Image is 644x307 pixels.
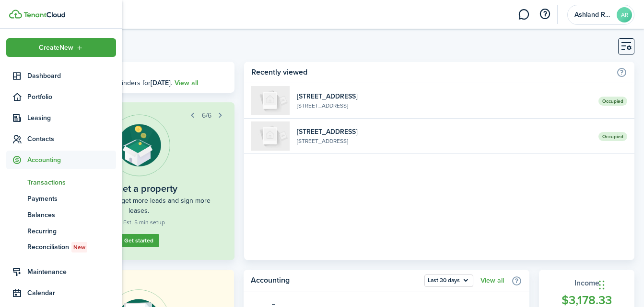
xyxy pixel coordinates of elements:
[251,274,420,287] home-widget-title: Accounting
[65,196,213,216] widget-step-description: Market a listing to get more leads and sign more leases.
[27,226,116,236] span: Recurring
[108,114,170,176] img: Listing
[574,11,613,18] span: Ashland REI, LLC
[515,2,533,27] a: Messaging
[596,261,644,307] iframe: Chat Widget
[6,223,116,239] a: Recurring
[6,190,116,207] a: Payments
[27,210,116,220] span: Balances
[202,110,211,121] span: 6/6
[73,243,85,252] span: New
[151,78,171,88] b: [DATE]
[598,97,627,106] span: Occupied
[113,218,165,227] widget-step-time: Est. 5 min setup
[101,181,177,196] widget-step-title: Market a property
[599,271,605,299] div: Drag
[424,274,473,287] button: Last 30 days
[617,7,632,22] avatar-text: AR
[297,127,591,137] widget-list-item-title: [STREET_ADDRESS]
[6,207,116,223] a: Balances
[27,177,116,187] span: Transactions
[251,86,290,115] img: 23 Front
[186,109,199,122] button: Prev step
[9,10,22,19] img: TenantCloud
[598,132,627,141] span: Occupied
[39,44,73,51] span: Create New
[27,155,116,165] span: Accounting
[27,267,116,277] span: Maintenance
[480,277,504,285] a: View all
[27,134,116,144] span: Contacts
[6,38,116,57] button: Open menu
[549,277,625,289] widget-stats-title: Income
[537,6,553,22] button: Open resource center
[297,91,591,101] widget-list-item-title: [STREET_ADDRESS]
[27,71,116,81] span: Dashboard
[23,12,65,18] img: TenantCloud
[175,78,198,88] a: View all
[214,109,227,122] button: Next step
[27,92,116,102] span: Portfolio
[118,234,159,247] a: Get started
[6,239,116,255] a: ReconciliationNew
[27,194,116,204] span: Payments
[6,66,116,85] a: Dashboard
[6,174,116,190] a: Transactions
[251,66,611,78] home-widget-title: Recently viewed
[27,242,116,252] span: Reconciliation
[618,38,634,55] button: Customise
[27,113,116,123] span: Leasing
[70,66,227,78] h3: [DATE], [DATE]
[297,101,591,110] widget-list-item-description: [STREET_ADDRESS]
[251,121,290,151] img: 23 Rear
[27,288,116,298] span: Calendar
[424,274,473,287] button: Open menu
[297,137,591,145] widget-list-item-description: [STREET_ADDRESS]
